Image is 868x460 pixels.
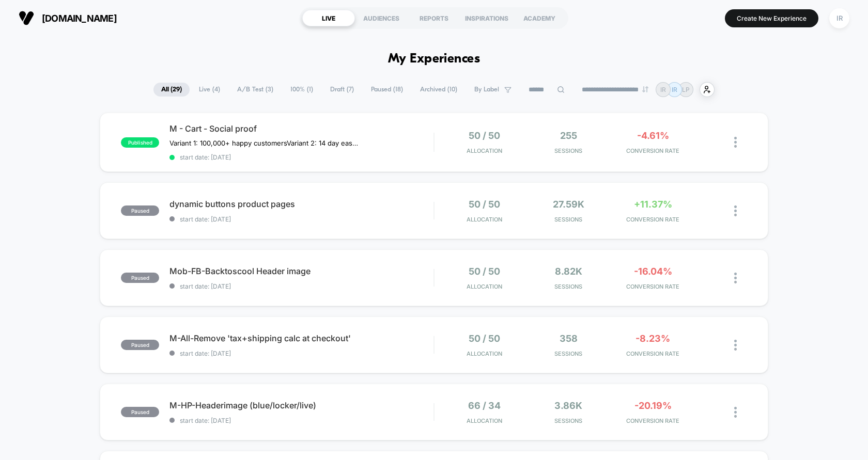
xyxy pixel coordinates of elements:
span: start date: [DATE] [169,350,433,357]
p: IR [672,86,677,93]
span: Draft ( 7 ) [322,83,362,97]
span: -4.61% [637,130,669,141]
span: CONVERSION RATE [613,147,692,154]
button: [DOMAIN_NAME] [16,10,120,26]
span: 8.82k [555,266,582,277]
span: Sessions [529,147,608,154]
h1: My Experiences [388,52,481,67]
button: Create New Experience [725,9,818,27]
span: Sessions [529,417,608,424]
img: close [734,205,737,216]
span: Sessions [529,216,608,223]
span: CONVERSION RATE [613,350,692,357]
button: IR [826,8,853,29]
span: Allocation [467,147,502,154]
span: 27.59k [553,199,584,210]
span: start date: [DATE] [169,215,433,223]
div: AUDIENCES [355,10,408,26]
span: Mob-FB-Backtoscool Header image [169,266,433,276]
img: end [642,86,648,92]
span: 100% ( 1 ) [283,83,321,97]
span: +11.37% [634,199,672,210]
span: [DOMAIN_NAME] [42,13,117,24]
span: -8.23% [636,333,670,344]
span: 50 / 50 [469,199,500,210]
span: paused [121,273,159,283]
span: 50 / 50 [469,333,500,344]
span: Allocation [467,417,502,424]
div: INSPIRATIONS [460,10,513,26]
span: 255 [560,130,577,141]
span: CONVERSION RATE [613,417,692,424]
span: M-All-Remove 'tax+shipping calc at checkout' [169,333,433,343]
span: Archived ( 10 ) [412,83,465,97]
img: Visually logo [19,10,34,26]
span: Live ( 4 ) [191,83,228,97]
span: Sessions [529,283,608,290]
img: close [734,340,737,351]
span: Paused ( 18 ) [363,83,411,97]
span: 66 / 34 [468,400,501,411]
span: 3.86k [554,400,582,411]
img: close [734,137,737,148]
span: All ( 29 ) [153,83,190,97]
span: Allocation [467,350,502,357]
span: start date: [DATE] [169,282,433,290]
span: start date: [DATE] [169,417,433,424]
span: CONVERSION RATE [613,216,692,223]
span: By Label [474,86,499,93]
span: -20.19% [634,400,672,411]
span: M-HP-Headerimage (blue/locker/live) [169,400,433,410]
span: paused [121,205,159,216]
span: dynamic buttons product pages [169,199,433,209]
p: IR [660,86,666,93]
div: REPORTS [408,10,460,26]
p: LP [682,86,690,93]
span: 50 / 50 [469,266,500,277]
span: Allocation [467,216,502,223]
span: paused [121,340,159,350]
span: Variant 1: 100,000+ happy customersVariant 2: 14 day easy returns (paused) [169,139,361,147]
span: Allocation [467,283,502,290]
span: CONVERSION RATE [613,283,692,290]
div: IR [829,8,849,28]
span: Sessions [529,350,608,357]
span: 50 / 50 [469,130,500,141]
span: published [121,137,159,148]
span: A/B Test ( 3 ) [229,83,281,97]
img: close [734,407,737,418]
span: paused [121,407,159,417]
div: ACADEMY [513,10,566,26]
img: close [734,273,737,283]
span: M - Cart - Social proof [169,123,433,134]
span: start date: [DATE] [169,153,433,161]
div: LIVE [302,10,355,26]
span: 358 [560,333,578,344]
span: -16.04% [634,266,672,277]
